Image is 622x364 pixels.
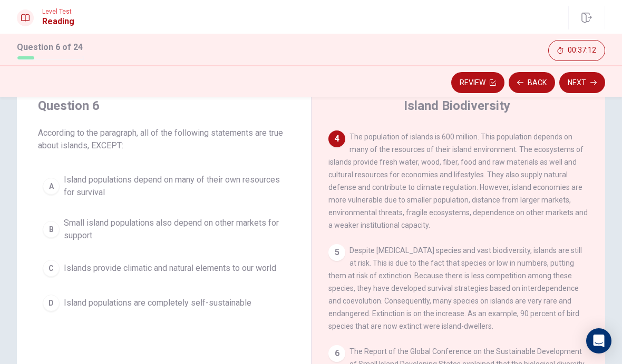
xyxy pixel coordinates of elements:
[38,290,290,316] button: DIsland populations are completely self-sustainable
[43,178,60,195] div: A
[509,72,555,93] button: Back
[38,169,290,204] button: AIsland populations depend on many of their own resources for survival
[328,246,582,330] span: Despite [MEDICAL_DATA] species and vast biodiversity, islands are still at risk. This is due to t...
[38,97,290,114] h4: Question 6
[64,297,251,309] span: Island populations are completely self-sustainable
[568,46,596,55] span: 00:37:12
[64,217,285,242] span: Small island populations also depend on other markets for support
[451,72,504,93] button: Review
[548,40,605,61] button: 00:37:12
[586,328,611,353] div: Open Intercom Messenger
[17,41,84,54] h1: Question 6 of 24
[64,262,276,275] span: Islands provide climatic and natural elements to our world
[38,255,290,281] button: CIslands provide climatic and natural elements to our world
[559,72,605,93] button: Next
[43,221,60,238] div: B
[43,260,60,277] div: C
[42,8,74,15] span: Level Test
[328,133,588,229] span: The population of islands is 600 million. This population depends on many of the resources of the...
[38,212,290,247] button: BSmall island populations also depend on other markets for support
[328,345,345,362] div: 6
[64,174,285,199] span: Island populations depend on many of their own resources for survival
[43,295,60,311] div: D
[38,127,290,152] span: According to the paragraph, all of the following statements are true about islands, EXCEPT:
[328,130,345,147] div: 4
[42,15,74,28] h1: Reading
[404,97,510,114] h4: Island Biodiversity
[328,244,345,261] div: 5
